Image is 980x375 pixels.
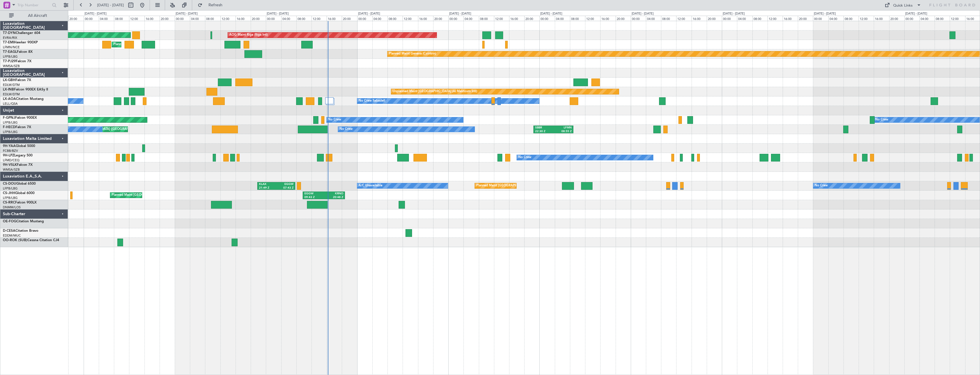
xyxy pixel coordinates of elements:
span: OE-FOG [3,220,16,223]
div: No Crew Sabadell [359,97,385,105]
div: 00:00 [722,16,737,21]
span: CS-DOU [3,182,16,186]
a: LFMN/NCE [3,45,20,49]
a: LX-GBHFalcon 7X [3,78,31,82]
span: T7-EMI [3,41,14,44]
a: LFPB/LBG [3,186,18,191]
div: 00:00 [539,16,555,21]
div: 20:00 [889,16,904,21]
div: 16:00 [783,16,798,21]
span: CS-RRC [3,201,15,204]
div: 16:00 [418,16,433,21]
a: 9H-VSLKFalcon 7X [3,163,33,167]
span: LX-GBH [3,78,15,82]
span: T7-PJ29 [3,60,16,63]
a: CS-DOUGlobal 6500 [3,182,36,186]
div: [DATE] - [DATE] [723,11,745,16]
div: 08:00 [752,16,768,21]
div: EGGW [276,182,293,186]
div: AOG Maint Riga (Riga Intl) [229,31,268,39]
div: 12:00 [220,16,236,21]
div: 04:00 [463,16,479,21]
div: [DATE] - [DATE] [85,11,107,16]
div: 00:00 [813,16,828,21]
div: 12:00 [676,16,691,21]
a: 9H-LPZLegacy 500 [3,154,33,157]
a: EDLW/DTM [3,92,20,96]
a: T7-EAGLFalcon 8X [3,50,33,54]
a: CS-JHHGlobal 6000 [3,191,35,195]
a: LFPB/LBG [3,55,18,59]
a: D-CESACitation Bravo [3,229,38,233]
a: FCBB/BZV [3,149,18,153]
div: No Crew [875,116,888,124]
div: 16:00 [509,16,524,21]
div: 12:00 [585,16,600,21]
div: 04:00 [190,16,205,21]
div: 12:00 [129,16,144,21]
div: No Crew [518,153,531,162]
a: LELL/QSA [3,102,18,106]
div: 08:00 [205,16,220,21]
div: 04:00 [372,16,387,21]
span: 9H-VSLK [3,163,17,167]
div: 00:00 [448,16,463,21]
div: 20:00 [251,16,266,21]
a: DNMM/LOS [3,205,21,209]
a: LFPB/LBG [3,130,18,134]
div: 16:00 [692,16,707,21]
div: Planned Maint Geneva (Cointrin) [389,50,436,58]
input: Trip Number [17,1,50,9]
div: 08:00 [570,16,585,21]
a: 9H-YAAGlobal 5000 [3,144,35,148]
div: 20:48 Z [324,195,343,199]
div: [DATE] - [DATE] [267,11,289,16]
span: Refresh [204,3,228,7]
span: LX-INB [3,88,14,91]
div: 08:00 [387,16,403,21]
div: 12:00 [768,16,783,21]
div: 21:49 Z [259,186,276,190]
div: 16:00 [600,16,615,21]
div: 20:00 [798,16,813,21]
a: EDDM/MUC [3,233,21,238]
div: 04:00 [828,16,844,21]
div: 04:00 [919,16,935,21]
div: 20:00 [616,16,631,21]
div: 00:00 [84,16,99,21]
a: WMSA/SZB [3,64,20,68]
div: Unplanned Maint [GEOGRAPHIC_DATA] (Al Maktoum Intl) [393,87,477,96]
a: LFPB/LBG [3,196,18,200]
a: LFMD/CEQ [3,158,19,162]
div: 09:43 Z [304,195,324,199]
div: 22:30 Z [535,130,553,134]
div: 08:00 [935,16,950,21]
div: 04:00 [555,16,570,21]
div: 04:00 [281,16,296,21]
div: 20:00 [524,16,539,21]
span: T7-EAGL [3,50,17,54]
div: 12:00 [950,16,965,21]
div: 12:00 [494,16,509,21]
div: 08:55 Z [553,130,572,134]
div: 08:00 [296,16,312,21]
div: No Crew [340,125,353,134]
a: LX-INBFalcon 900EX EASy II [3,88,48,91]
div: No Crew [815,182,828,190]
span: T7-DYN [3,31,16,35]
div: 08:00 [114,16,129,21]
div: 08:00 [479,16,494,21]
a: T7-EMIHawker 900XP [3,41,38,44]
span: OO-ROK (SUB) [3,239,27,242]
div: [DATE] - [DATE] [905,11,927,16]
div: 08:00 [844,16,859,21]
div: EGGW [304,192,324,196]
div: [DATE] - [DATE] [449,11,471,16]
div: 20:00 [433,16,448,21]
span: 9H-LPZ [3,154,14,157]
a: F-HECDFalcon 7X [3,126,31,129]
span: F-GPNJ [3,116,15,120]
div: 07:43 Z [276,186,293,190]
button: Refresh [195,1,229,10]
a: EDLW/DTM [3,83,20,87]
